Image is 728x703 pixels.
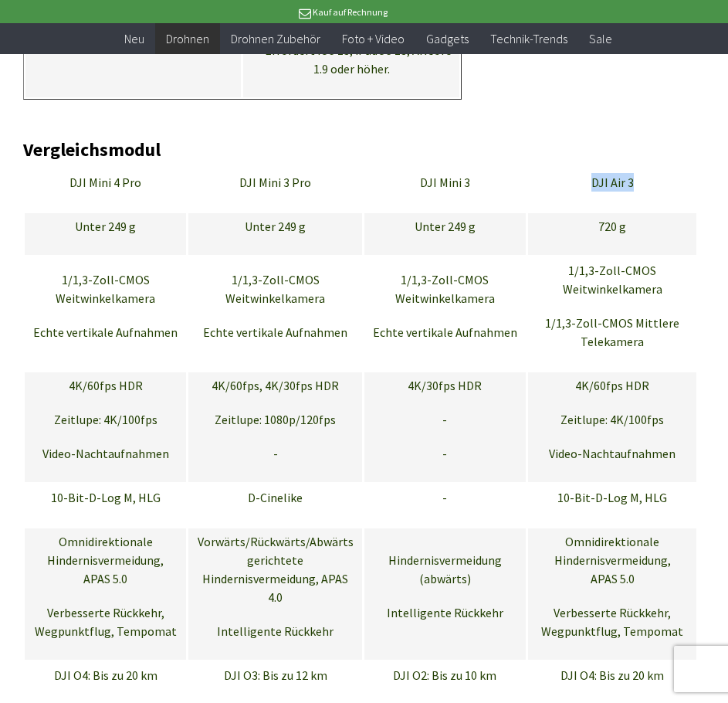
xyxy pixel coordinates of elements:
[196,488,354,507] p: D-Cinelike
[32,270,178,307] p: 1/1,3-Zoll-CMOS Weitwinkelkamera
[426,31,469,46] span: Gadgets
[32,444,178,463] p: Video-Nachtaufnahmen
[372,488,518,507] p: -
[196,270,354,307] p: 1/1,3-Zoll-CMOS Weitwinkelkamera
[166,31,209,46] span: Drohnen
[23,140,705,160] h2: Vergleichsmodul
[536,488,689,507] p: 10-Bit-D-Log M, HLG
[372,173,518,192] p: DJI Mini 3
[372,666,518,684] p: DJI O2: Bis zu 10 km
[536,314,689,351] p: 1/1,3-Zoll-CMOS Mittlere Telekamera
[536,173,689,192] p: DJI Air 3
[155,23,220,55] a: Drohnen
[536,666,689,684] p: DJI O4: Bis zu 20 km
[342,31,405,46] span: Foto + Video
[331,23,415,55] a: Foto + Video
[536,444,689,463] p: Video-Nachtaufnahmen
[32,376,178,395] p: 4K/60fps HDR
[415,23,479,55] a: Gadgets
[372,444,518,463] p: -
[372,376,518,395] p: 4K/30fps HDR
[536,261,689,298] p: 1/1,3-Zoll-CMOS Weitwinkelkamera
[32,603,178,640] p: Verbesserte Rückkehr, Wegpunktflug, Tempomat
[124,31,144,46] span: Neu
[372,217,518,236] p: Unter 249 g
[196,666,354,684] p: DJI O3: Bis zu 12 km
[578,23,623,55] a: Sale
[589,31,612,46] span: Sale
[536,217,689,236] p: 720 g
[196,217,354,236] p: Unter 249 g
[32,323,178,341] p: Echte vertikale Aufnahmen
[231,31,320,46] span: Drohnen Zubehör
[196,376,354,395] p: 4K/60fps, 4K/30fps HDR
[196,444,354,463] p: -
[32,410,178,429] p: Zeitlupe: 4K/100fps
[32,173,178,192] p: DJI Mini 4 Pro
[372,603,518,622] p: Intelligente Rückkehr
[372,410,518,429] p: -
[536,532,689,588] p: Omnidirektionale Hindernisvermeidung, APAS 5.0
[372,551,518,588] p: Hindernisvermeidung (abwärts)
[32,488,178,507] p: 10-Bit-D-Log M, HLG
[251,41,452,78] p: ** Erfordert iOS 13, iPadOS 13, ARCore 1.9 oder höher.
[196,622,354,640] p: Intelligente Rückkehr
[113,23,155,55] a: Neu
[196,532,354,606] p: Vorwärts/Rückwärts/Abwärts gerichtete Hindernisvermeidung, APAS 4.0
[372,270,518,307] p: 1/1,3-Zoll-CMOS Weitwinkelkamera
[220,23,331,55] a: Drohnen Zubehör
[490,31,567,46] span: Technik-Trends
[536,603,689,640] p: Verbesserte Rückkehr, Wegpunktflug, Tempomat
[479,23,578,55] a: Technik-Trends
[536,410,689,429] p: Zeitlupe: 4K/100fps
[32,666,178,684] p: DJI O4: Bis zu 20 km
[196,173,354,192] p: DJI Mini 3 Pro
[372,323,518,341] p: Echte vertikale Aufnahmen
[32,217,178,236] p: Unter 249 g
[196,410,354,429] p: Zeitlupe: 1080p/120fps
[32,532,178,588] p: Omnidirektionale Hindernisvermeidung, APAS 5.0
[536,376,689,395] p: 4K/60fps HDR
[196,323,354,341] p: Echte vertikale Aufnahmen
